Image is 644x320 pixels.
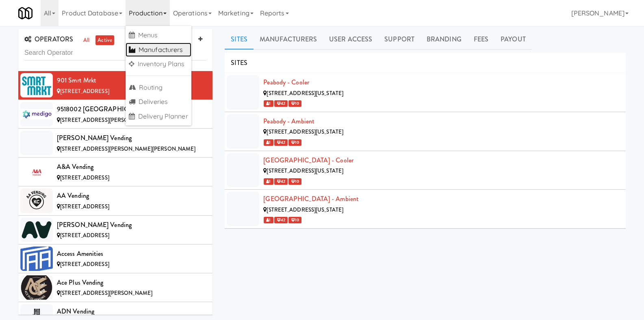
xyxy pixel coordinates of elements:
[18,186,212,215] li: AA Vending[STREET_ADDRESS]
[18,100,212,129] li: 9518002 [GEOGRAPHIC_DATA][STREET_ADDRESS][PERSON_NAME]
[60,116,152,124] span: [STREET_ADDRESS][PERSON_NAME]
[18,273,212,302] li: Ace Plus Vending[STREET_ADDRESS][PERSON_NAME]
[57,219,206,231] div: [PERSON_NAME] Vending
[225,29,254,50] a: Sites
[24,35,73,44] span: OPERATORS
[126,95,191,109] a: Deliveries
[274,139,288,146] span: 42
[95,35,114,45] a: active
[288,178,301,185] span: 10
[274,100,288,107] span: 42
[274,178,288,185] span: 42
[274,217,288,223] span: 42
[126,80,191,95] a: Routing
[18,216,212,244] li: [PERSON_NAME] Vending[STREET_ADDRESS]
[264,100,273,107] span: 1
[18,6,33,20] img: Micromart
[57,190,206,202] div: AA Vending
[288,139,301,146] span: 10
[18,71,212,100] li: 901 Smrt Mrkt[STREET_ADDRESS]
[60,289,152,297] span: [STREET_ADDRESS][PERSON_NAME]
[60,231,109,239] span: [STREET_ADDRESS]
[263,78,309,87] a: Peabody - Cooler
[57,277,206,289] div: Ace Plus Vending
[264,217,273,223] span: 1
[57,132,206,144] div: [PERSON_NAME] Vending
[288,217,301,223] span: 10
[231,58,247,67] span: SITES
[57,74,206,86] div: 901 Smrt Mrkt
[60,260,109,268] span: [STREET_ADDRESS]
[264,139,273,146] span: 1
[264,178,273,185] span: 1
[60,87,109,95] span: [STREET_ADDRESS]
[57,305,206,318] div: ADN Vending
[323,29,378,50] a: User Access
[57,161,206,173] div: A&A Vending
[24,45,206,61] input: Search Operator
[494,29,532,50] a: Payout
[81,35,91,45] a: all
[267,128,343,136] span: [STREET_ADDRESS][US_STATE]
[57,103,206,115] div: 9518002 [GEOGRAPHIC_DATA]
[60,174,109,182] span: [STREET_ADDRESS]
[18,158,212,186] li: A&A Vending[STREET_ADDRESS]
[18,244,212,273] li: Access Amenities[STREET_ADDRESS]
[126,28,191,43] a: Menus
[468,29,494,50] a: Fees
[126,43,191,57] a: Manufacturers
[288,100,301,107] span: 10
[57,248,206,260] div: Access Amenities
[263,117,314,126] a: Peabody - Ambient
[267,89,343,97] span: [STREET_ADDRESS][US_STATE]
[254,29,323,50] a: Manufacturers
[18,129,212,158] li: [PERSON_NAME] Vending[STREET_ADDRESS][PERSON_NAME][PERSON_NAME]
[378,29,421,50] a: Support
[421,29,468,50] a: Branding
[263,194,359,203] a: [GEOGRAPHIC_DATA] - Ambient
[60,203,109,210] span: [STREET_ADDRESS]
[267,206,343,214] span: [STREET_ADDRESS][US_STATE]
[126,57,191,71] a: Inventory Plans
[60,145,195,153] span: [STREET_ADDRESS][PERSON_NAME][PERSON_NAME]
[267,167,343,175] span: [STREET_ADDRESS][US_STATE]
[263,156,353,165] a: [GEOGRAPHIC_DATA] - Cooler
[126,109,191,124] a: Delivery Planner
